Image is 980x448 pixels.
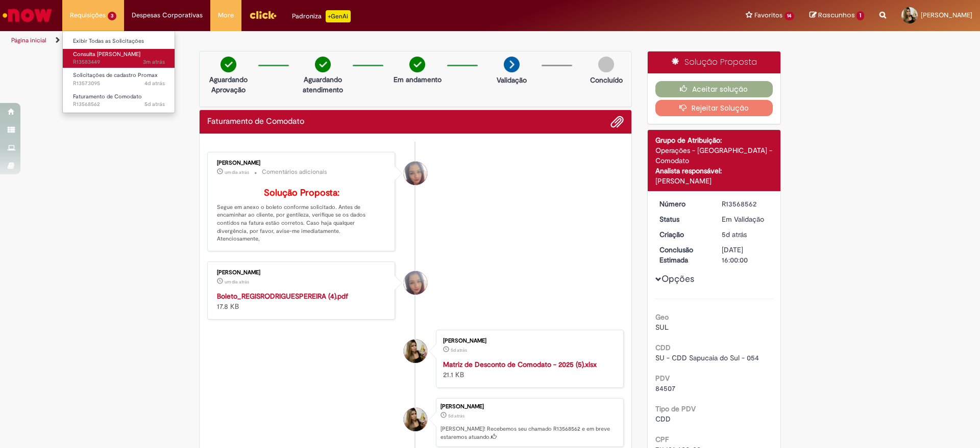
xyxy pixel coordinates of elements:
[497,75,527,85] p: Validação
[652,199,715,209] dt: Número
[225,279,249,285] span: um dia atrás
[655,312,669,322] b: Geo
[63,49,175,68] a: Aberto R13583449 : Consulta Serasa
[404,408,427,431] div: Andrielle dos Santos de Oliveira
[63,36,175,47] a: Exibir Todas as Solicitações
[655,323,669,332] span: SUL
[818,10,855,20] span: Rascunhos
[217,188,387,243] p: Segue em anexo o boleto conforme solicitado. Antes de encaminhar ao cliente, por gentileza, verif...
[652,229,715,240] dt: Criação
[443,359,613,380] div: 21.1 KB
[440,404,618,410] div: [PERSON_NAME]
[8,31,646,50] ul: Trilhas de página
[292,10,351,22] div: Padroniza
[655,374,670,383] b: PDV
[73,71,158,79] span: Solicitações de cadastro Promax
[722,245,769,265] div: [DATE] 16:00:00
[404,162,427,185] div: Cintia De Castro Loredo
[73,50,140,58] span: Consulta [PERSON_NAME]
[655,435,669,444] b: CPF
[443,338,613,344] div: [PERSON_NAME]
[217,291,387,311] div: 17.8 KB
[655,166,773,176] div: Analista responsável:
[652,214,715,224] dt: Status
[217,270,387,276] div: [PERSON_NAME]
[785,12,795,20] span: 14
[404,271,427,295] div: Cintia De Castro Loredo
[921,11,972,19] span: [PERSON_NAME]
[225,279,249,285] time: 29/09/2025 10:38:39
[11,36,46,44] a: Página inicial
[204,74,253,95] p: Aguardando Aprovação
[264,187,339,199] b: Solução Proposta:
[810,11,864,20] a: Rascunhos
[298,74,348,95] p: Aguardando atendimento
[207,117,304,126] h2: Faturamento de Comodato Histórico de tíquete
[722,199,769,209] div: R13568562
[610,115,624,128] button: Adicionar anexos
[451,347,467,353] time: 25/09/2025 18:40:43
[652,245,715,265] dt: Conclusão Estimada
[108,12,116,20] span: 3
[655,100,773,116] button: Rejeitar Solução
[63,91,175,110] a: Aberto R13568562 : Faturamento de Comodato
[70,10,106,20] span: Requisições
[144,100,165,108] span: 5d atrás
[655,353,759,362] span: SU - CDD Sapucaia do Sul - 054
[722,229,769,240] div: 25/09/2025 18:41:36
[217,160,387,166] div: [PERSON_NAME]
[73,93,142,100] span: Faturamento de Comodato
[63,70,175,89] a: Aberto R13573095 : Solicitações de cadastro Promax
[504,57,520,72] img: arrow-next.png
[73,80,165,88] span: R13573095
[225,169,249,175] span: um dia atrás
[655,384,675,393] span: 84507
[394,74,442,85] p: Em andamento
[132,10,203,20] span: Despesas Corporativas
[404,339,427,363] div: Andrielle dos Santos de Oliveira
[217,292,348,301] a: Boleto_REGISRODRIGUESPEREIRA (4).pdf
[144,80,165,87] span: 4d atrás
[448,413,464,419] span: 5d atrás
[590,75,623,85] p: Concluído
[218,10,234,20] span: More
[62,31,175,113] ul: Requisições
[754,10,782,20] span: Favoritos
[326,10,351,22] p: +GenAi
[1,5,54,25] img: ServiceNow
[655,81,773,97] button: Aceitar solução
[722,230,747,239] time: 25/09/2025 18:41:36
[451,347,467,353] span: 5d atrás
[448,413,464,419] time: 25/09/2025 18:41:36
[249,7,277,22] img: click_logo_yellow_360x200.png
[207,398,624,447] li: Andrielle dos Santos de Oliveira
[443,360,597,369] a: Matriz de Desconto de Comodato - 2025 (5).xlsx
[655,135,773,145] div: Grupo de Atribuição:
[856,11,864,20] span: 1
[262,168,327,176] small: Comentários adicionais
[655,343,671,352] b: CDD
[315,57,331,72] img: check-circle-green.png
[655,145,773,166] div: Operações - [GEOGRAPHIC_DATA] - Comodato
[225,169,249,175] time: 29/09/2025 10:38:53
[655,404,696,413] b: Tipo de PDV
[409,57,425,72] img: check-circle-green.png
[655,176,773,186] div: [PERSON_NAME]
[73,100,165,109] span: R13568562
[143,58,165,66] span: 3m atrás
[73,58,165,66] span: R13583449
[440,425,618,441] p: [PERSON_NAME]! Recebemos seu chamado R13568562 e em breve estaremos atuando.
[722,230,747,239] span: 5d atrás
[655,414,671,424] span: CDD
[722,214,769,224] div: Em Validação
[220,57,236,72] img: check-circle-green.png
[598,57,614,72] img: img-circle-grey.png
[648,51,781,73] div: Solução Proposta
[144,100,165,108] time: 25/09/2025 18:41:37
